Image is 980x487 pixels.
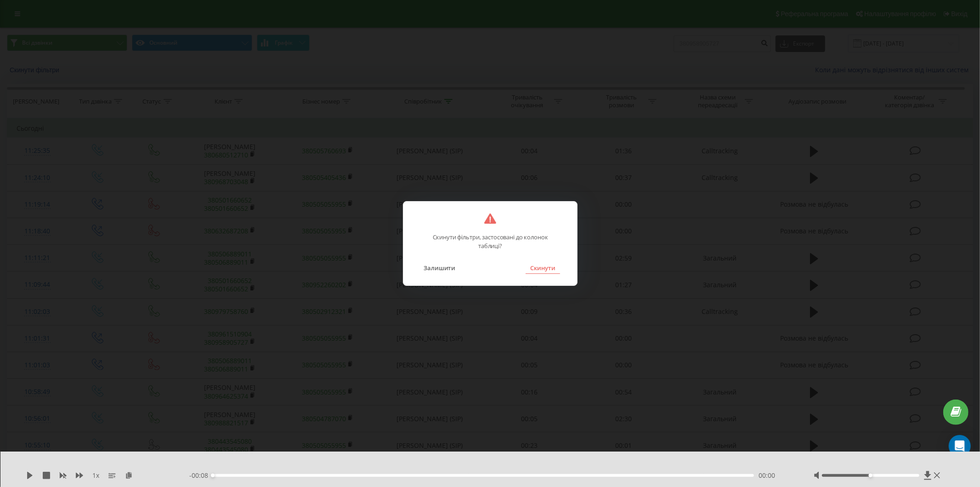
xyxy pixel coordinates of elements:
span: 00:00 [759,471,775,480]
span: 1 x [92,471,99,480]
div: Open Intercom Messenger [949,435,971,457]
span: - 00:08 [189,471,213,480]
div: Accessibility label [211,474,215,477]
p: Скинути фільтри, застосовані до колонок таблиці? [428,224,552,250]
button: Скинути [526,262,560,274]
button: Залишити [419,262,460,274]
div: Accessibility label [869,474,872,477]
